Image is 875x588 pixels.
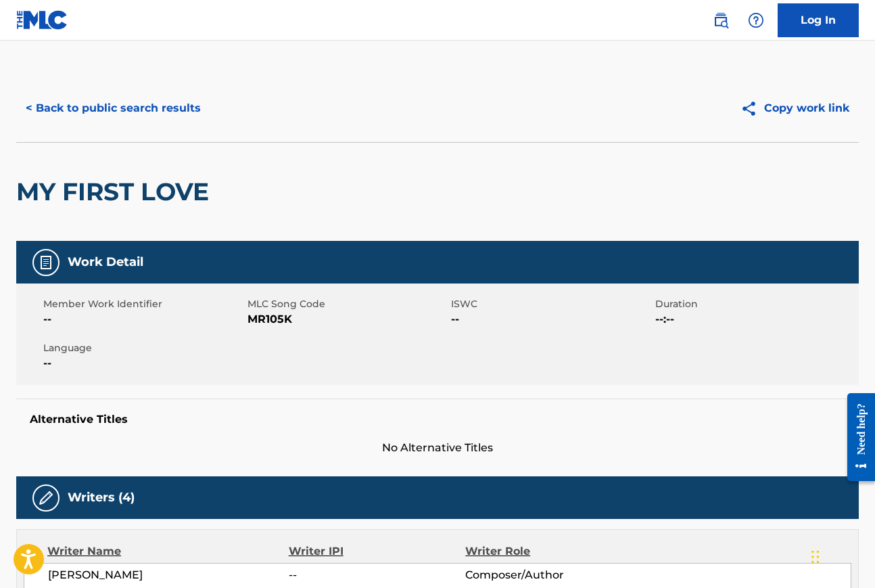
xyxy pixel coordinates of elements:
[43,341,244,355] span: Language
[740,100,764,117] img: Copy work link
[43,355,244,371] span: --
[16,440,859,456] span: No Alternative Titles
[748,12,764,28] img: help
[247,311,448,327] span: MR105K
[837,383,875,492] iframe: Resource Center
[16,10,68,30] img: MLC Logo
[247,297,448,311] span: MLC Song Code
[713,12,729,28] img: search
[289,567,465,583] span: --
[38,254,54,271] img: Work Detail
[655,311,856,327] span: --:--
[43,311,244,327] span: --
[811,537,820,577] div: Drag
[68,254,143,270] h5: Work Detail
[30,413,845,426] h5: Alternative Titles
[742,7,770,34] div: Help
[807,523,875,588] iframe: Chat Widget
[43,297,244,311] span: Member Work Identifier
[655,297,856,311] span: Duration
[451,297,652,311] span: ISWC
[38,490,54,506] img: Writers
[289,543,466,560] div: Writer IPI
[68,490,135,505] h5: Writers (4)
[465,567,625,583] span: Composer/Author
[707,7,734,34] a: Public Search
[47,543,289,560] div: Writer Name
[731,91,859,125] button: Copy work link
[16,91,210,125] button: < Back to public search results
[465,543,626,560] div: Writer Role
[48,567,289,583] span: [PERSON_NAME]
[451,311,652,327] span: --
[778,3,859,37] a: Log In
[16,177,216,207] h2: MY FIRST LOVE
